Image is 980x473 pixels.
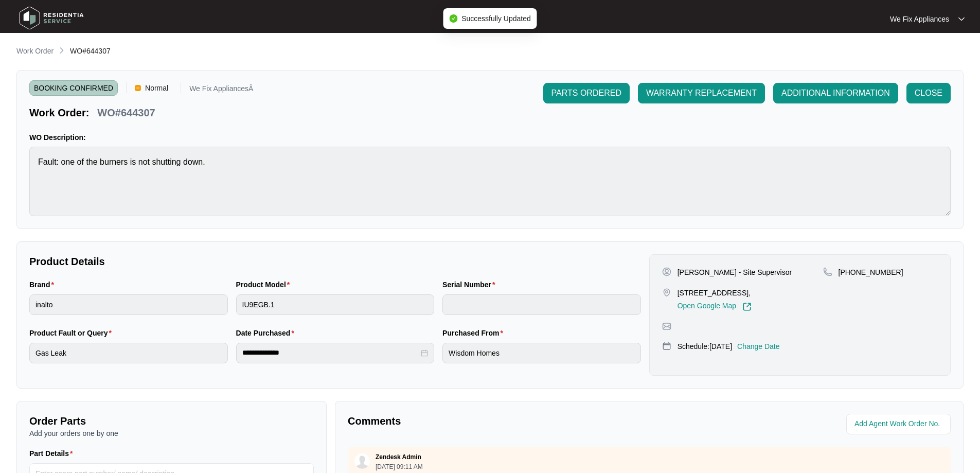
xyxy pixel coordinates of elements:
[14,46,56,57] a: Work Order
[442,343,641,363] input: Purchased From
[15,3,87,33] img: residentia service logo
[551,87,621,99] span: PARTS ORDERED
[915,87,942,99] span: CLOSE
[29,343,228,363] input: Product Fault or Query
[58,46,66,55] img: chevron-right
[638,83,765,103] button: WARRANTY REPLACEMENT
[854,418,945,430] input: Add Agent Work Order No.
[29,254,641,269] p: Product Details
[16,46,54,56] p: Work Order
[70,47,111,55] span: WO#644307
[742,302,752,311] img: Link-External
[376,464,423,470] p: [DATE] 09:11 AM
[442,328,507,338] label: Purchased From
[376,453,421,461] p: Zendesk Admin
[906,83,951,103] button: CLOSE
[29,294,228,315] input: Brand
[678,302,752,311] a: Open Google Map
[737,341,780,352] p: Change Date
[97,106,155,120] p: WO#644307
[543,83,630,103] button: PARTS ORDERED
[461,14,531,23] span: Successfully Updated
[678,288,752,298] p: [STREET_ADDRESS],
[646,87,757,99] span: WARRANTY REPLACEMENT
[678,267,792,277] p: [PERSON_NAME] - Site Supervisor
[348,414,642,428] p: Comments
[678,341,732,352] p: Schedule: [DATE]
[29,428,314,439] p: Add your orders one by one
[890,14,949,24] p: We Fix Appliances
[29,414,314,428] p: Order Parts
[662,267,671,276] img: user-pin
[662,322,671,331] img: map-pin
[354,453,370,469] img: user.svg
[189,85,253,96] p: We Fix AppliancesÂ
[29,106,89,120] p: Work Order:
[242,347,419,358] input: Date Purchased
[29,328,116,338] label: Product Fault or Query
[839,267,903,277] p: [PHONE_NUMBER]
[236,328,298,338] label: Date Purchased
[662,288,671,297] img: map-pin
[29,132,951,143] p: WO Description:
[236,279,294,290] label: Product Model
[958,16,965,22] img: dropdown arrow
[823,267,832,276] img: map-pin
[29,147,951,216] textarea: Fault: one of the burners is not shutting down.
[781,87,890,99] span: ADDITIONAL INFORMATION
[449,14,457,23] span: check-circle
[135,85,141,91] img: Vercel Logo
[29,448,77,459] label: Part Details
[29,80,118,96] span: BOOKING CONFIRMED
[236,294,435,315] input: Product Model
[442,279,499,290] label: Serial Number
[773,83,898,103] button: ADDITIONAL INFORMATION
[662,341,671,351] img: map-pin
[29,279,58,290] label: Brand
[442,294,641,315] input: Serial Number
[141,80,172,96] span: Normal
